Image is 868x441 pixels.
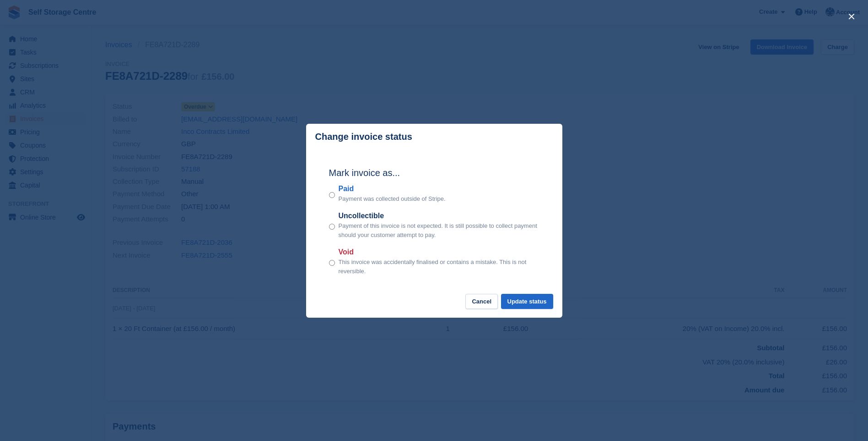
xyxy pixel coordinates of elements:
button: Cancel [465,294,498,309]
h2: Mark invoice as... [329,166,539,180]
p: Payment of this invoice is not expected. It is still possible to collect payment should your cust... [339,221,539,239]
label: Void [339,247,539,258]
label: Paid [339,183,446,194]
button: Update status [501,294,553,309]
button: close [844,9,859,24]
label: Uncollectible [339,210,539,221]
p: This invoice was accidentally finalised or contains a mistake. This is not reversible. [339,258,539,276]
p: Change invoice status [315,132,412,142]
p: Payment was collected outside of Stripe. [339,194,446,204]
